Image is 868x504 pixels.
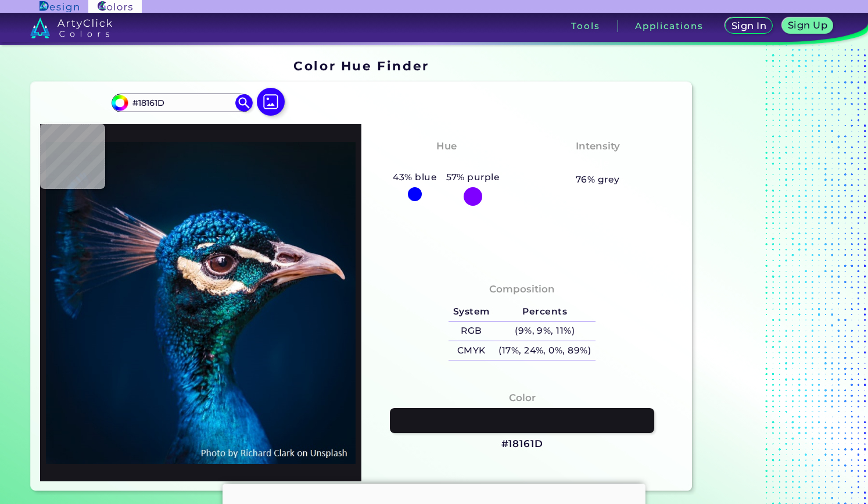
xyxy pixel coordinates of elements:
[293,57,429,74] h1: Color Hue Finder
[235,94,253,112] img: icon search
[576,172,620,187] h5: 76% grey
[46,130,356,476] img: img_pavlin.jpg
[571,22,600,30] h3: Tools
[576,138,620,155] h4: Intensity
[40,1,78,12] img: ArtyClick Design logo
[581,156,614,170] h3: Pale
[409,156,483,170] h3: Blue-Purple
[257,88,285,116] img: icon picture
[789,21,826,30] h5: Sign Up
[389,170,442,185] h5: 43% blue
[494,302,596,321] h5: Percents
[509,389,536,406] h4: Color
[635,22,703,30] h3: Applications
[449,341,494,360] h5: CMYK
[436,138,457,155] h4: Hue
[449,321,494,341] h5: RGB
[727,18,772,33] a: Sign In
[128,95,236,110] input: type color..
[489,281,555,298] h4: Composition
[30,17,112,38] img: logo_artyclick_colors_white.svg
[442,170,504,185] h5: 57% purple
[784,18,831,33] a: Sign Up
[494,321,596,341] h5: (9%, 9%, 11%)
[501,437,543,451] h3: #18161D
[733,22,766,30] h5: Sign In
[449,302,494,321] h5: System
[494,341,596,360] h5: (17%, 24%, 0%, 89%)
